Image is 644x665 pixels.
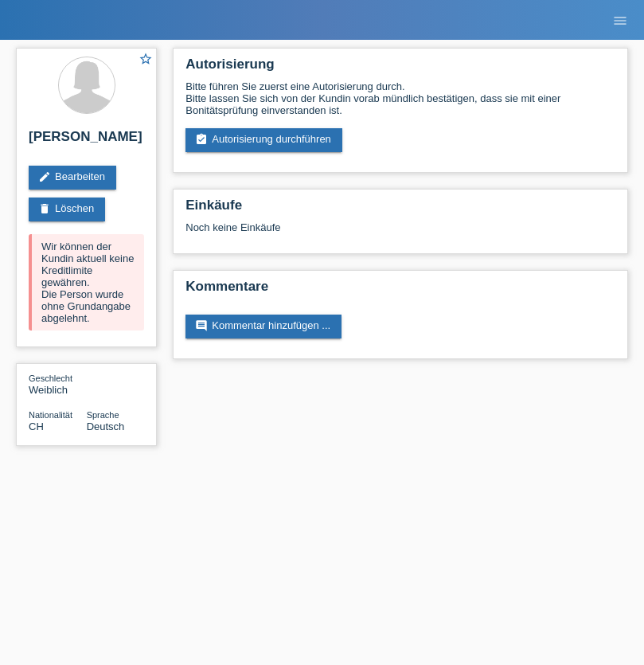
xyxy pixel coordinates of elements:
[29,129,144,153] h2: [PERSON_NAME]
[185,198,615,221] h2: Einkäufe
[29,372,87,396] div: Weiblich
[139,52,153,68] a: star_border
[139,52,153,66] i: star_border
[38,202,51,215] i: delete
[612,13,628,29] i: menu
[185,221,615,245] div: Noch keine Einkäufe
[87,410,119,420] span: Sprache
[185,80,615,116] div: Bitte führen Sie zuerst eine Autorisierung durch. Bitte lassen Sie sich von der Kundin vorab münd...
[185,315,342,338] a: commentKommentar hinzufügen ...
[185,57,615,80] h2: Autorisierung
[29,198,105,221] a: deleteLöschen
[604,15,636,25] a: menu
[87,421,125,432] span: Deutsch
[29,410,72,420] span: Nationalität
[195,133,208,146] i: assignment_turned_in
[185,279,615,303] h2: Kommentare
[29,421,44,432] span: Schweiz
[38,170,51,183] i: edit
[29,166,116,190] a: editBearbeiten
[29,234,144,331] div: Wir können der Kundin aktuell keine Kreditlimite gewähren. Die Person wurde ohne Grundangabe abge...
[185,128,342,152] a: assignment_turned_inAutorisierung durchführen
[29,374,72,383] span: Geschlecht
[195,319,208,332] i: comment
